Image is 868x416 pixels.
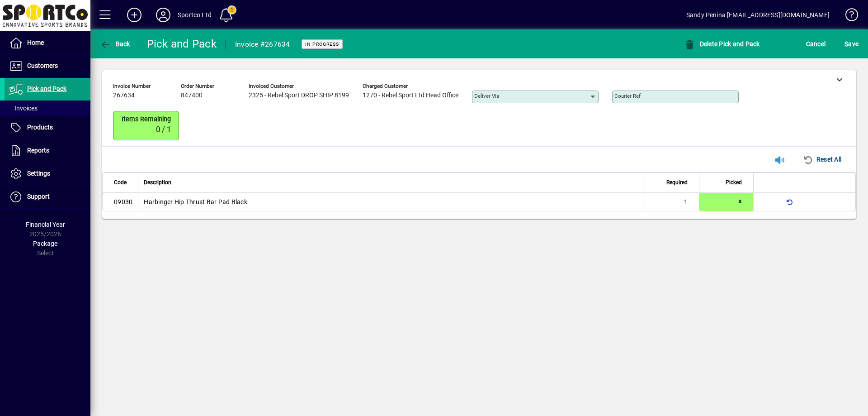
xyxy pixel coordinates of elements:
[144,177,171,187] span: Description
[27,147,49,154] span: Reports
[117,115,171,123] span: Items remaining
[5,55,90,77] a: Customers
[113,92,135,99] span: 267634
[844,37,859,51] span: ave
[103,193,138,211] td: 09030
[235,37,290,52] div: Invoice #267634
[33,240,57,247] span: Package
[666,177,688,187] span: Required
[804,36,828,52] button: Cancel
[100,40,130,48] span: Back
[5,116,90,139] a: Products
[5,186,90,208] a: Support
[147,37,217,51] div: Pick and Pack
[684,40,760,48] span: Delete Pick and Pack
[27,39,44,46] span: Home
[156,125,171,134] span: 0 / 1
[614,93,641,99] mat-label: Courier Ref
[98,36,132,52] button: Back
[149,7,178,23] button: Profile
[363,92,458,99] span: 1270 - Rebel Sport Ltd Head Office
[305,41,339,47] span: In Progress
[120,7,149,23] button: Add
[9,105,38,112] span: Invoices
[138,193,645,211] td: Harbinger Hip Thrust Bar Pad Black
[726,177,742,187] span: Picked
[27,62,58,69] span: Customers
[249,92,349,99] span: 2325 - Rebel Sport DROP SHIP 8199
[842,36,861,52] button: Save
[27,193,50,200] span: Support
[806,37,826,51] span: Cancel
[114,177,127,187] span: Code
[686,8,830,22] div: Sandy Penina [EMAIL_ADDRESS][DOMAIN_NAME]
[682,36,762,52] button: Delete Pick and Pack
[26,221,65,228] span: Financial Year
[803,152,841,167] span: Reset All
[90,36,140,52] app-page-header-button: Back
[5,163,90,185] a: Settings
[5,139,90,162] a: Reports
[5,100,90,116] a: Invoices
[181,92,203,99] span: 847400
[27,124,53,131] span: Products
[5,32,90,54] a: Home
[474,93,499,99] mat-label: Deliver via
[844,40,848,48] span: S
[839,2,857,31] a: Knowledge Base
[27,85,66,92] span: Pick and Pack
[27,170,50,177] span: Settings
[645,193,699,211] td: 1
[799,151,845,167] button: Reset All
[178,8,212,22] div: Sportco Ltd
